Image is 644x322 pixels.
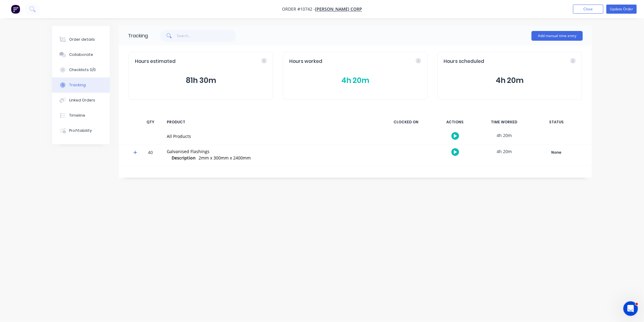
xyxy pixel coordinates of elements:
button: Tracking [52,77,110,93]
div: Collaborate [69,52,93,57]
div: TIME WORKED [481,116,527,128]
div: Linked Orders [69,98,95,103]
button: None [534,148,579,157]
a: [PERSON_NAME] Corp [315,6,362,12]
span: Hours estimated [135,58,176,65]
div: 4h 20m [481,128,527,142]
button: Close [573,5,603,14]
button: Checklists 0/0 [52,62,110,77]
input: Search... [177,30,236,42]
div: Timeline [69,113,85,118]
button: 81h 30m [135,75,267,86]
div: Profitability [69,128,92,133]
button: Order details [52,32,110,47]
span: Order #10742 - [282,6,315,12]
button: 4h 20m [289,75,421,86]
div: Galvanised Flashings [167,148,376,155]
span: Hours scheduled [444,58,485,65]
button: Linked Orders [52,93,110,108]
span: Description [172,155,196,161]
div: All Products [167,133,376,139]
div: ACTIONS [432,116,478,128]
button: Collaborate [52,47,110,62]
button: Update Order [606,5,637,14]
button: Profitability [52,123,110,138]
div: Checklists 0/0 [69,67,96,73]
div: 40 [141,146,159,166]
div: CLOCKED ON [383,116,429,128]
div: QTY [141,116,159,128]
div: Tracking [128,32,148,39]
img: Factory [11,5,20,14]
iframe: Intercom live chat [623,301,638,316]
span: Hours worked [289,58,322,65]
button: 4h 20m [444,75,576,86]
div: PRODUCT [163,116,380,128]
div: Tracking [69,82,86,88]
div: 4h 20m [481,145,527,158]
div: None [535,149,578,156]
button: Add manual time entry [532,31,583,41]
button: Timeline [52,108,110,123]
div: Order details [69,37,95,42]
span: 2mm x 300mm x 2400mm [199,155,251,161]
div: STATUS [531,116,582,128]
